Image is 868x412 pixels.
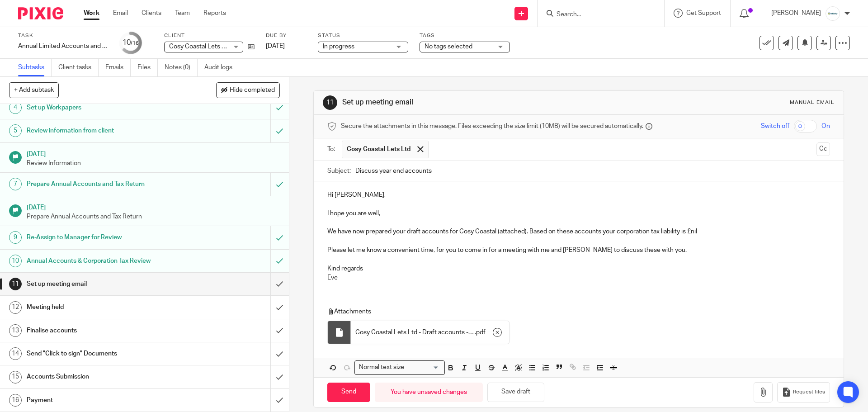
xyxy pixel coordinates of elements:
[327,209,830,218] p: I hope you are well,
[9,371,22,384] div: 15
[137,59,158,76] a: Files
[165,59,198,76] a: Notes (0)
[323,95,337,110] div: 11
[318,32,408,39] label: Status
[27,254,183,268] h1: Annual Accounts & Corporation Tax Review
[771,9,821,18] p: [PERSON_NAME]
[821,122,830,131] span: On
[105,59,131,76] a: Emails
[216,82,280,98] button: Hide completed
[27,393,183,407] h1: Payment
[18,7,63,19] img: Pixie
[327,273,830,282] p: Eve
[327,264,830,273] p: Kind regards
[18,59,52,76] a: Subtasks
[354,360,445,374] div: Search for option
[327,190,830,199] p: Hi [PERSON_NAME],
[113,9,128,18] a: Email
[27,147,280,159] h1: [DATE]
[203,9,226,18] a: Reports
[27,324,183,337] h1: Finalise accounts
[327,166,351,175] label: Subject:
[487,383,544,402] button: Save draft
[777,382,830,403] button: Request files
[27,347,183,360] h1: Send "Click to sign" Documents
[164,32,255,39] label: Client
[123,38,139,48] div: 10
[27,159,280,168] p: Review Information
[761,122,789,131] span: Switch off
[826,6,840,21] img: Infinity%20Logo%20with%20Whitespace%20.png
[9,347,22,360] div: 14
[230,87,275,94] span: Hide completed
[351,321,509,344] div: .
[9,178,22,190] div: 7
[27,212,280,221] p: Prepare Annual Accounts and Tax Return
[266,32,307,39] label: Due by
[347,145,410,154] span: Cosy Coastal Lets Ltd
[357,363,406,372] span: Normal text size
[9,101,22,114] div: 4
[9,278,22,290] div: 11
[27,201,280,212] h1: [DATE]
[327,307,813,316] p: Attachments
[142,9,161,18] a: Clients
[18,42,108,51] div: Annual Limited Accounts and Corporation Tax Return
[425,43,472,50] span: No tags selected
[27,277,183,291] h1: Set up meeting email
[342,98,598,107] h1: Set up meeting email
[266,43,285,49] span: [DATE]
[9,231,22,244] div: 9
[204,59,239,76] a: Audit logs
[327,246,830,255] p: Please let me know a convenient time, for you to come in for a meeting with me and [PERSON_NAME] ...
[169,43,231,50] span: Cosy Coastal Lets Ltd
[341,122,643,131] span: Secure the attachments in this message. Files exceeding the size limit (10MB) will be secured aut...
[131,41,139,46] small: /16
[327,227,830,236] p: We have now prepared your draft accounts for Cosy Coastal (attached). Based on these accounts you...
[27,370,183,384] h1: Accounts Submission
[9,324,22,337] div: 13
[556,11,637,19] input: Search
[27,177,183,191] h1: Prepare Annual Accounts and Tax Return
[327,145,337,154] label: To:
[327,383,370,402] input: Send
[27,300,183,314] h1: Meeting held
[9,82,59,98] button: + Add subtask
[476,328,486,337] span: pdf
[9,301,22,314] div: 12
[686,10,721,16] span: Get Support
[27,124,183,137] h1: Review information from client
[793,388,825,396] span: Request files
[9,394,22,407] div: 16
[420,32,510,39] label: Tags
[27,231,183,244] h1: Re-Assign to Manager for Review
[18,32,108,39] label: Task
[375,383,483,402] div: You have unsaved changes
[84,9,99,18] a: Work
[175,9,190,18] a: Team
[790,99,835,106] div: Manual email
[323,43,354,50] span: In progress
[27,101,183,114] h1: Set up Workpapers
[58,59,99,76] a: Client tasks
[407,363,439,372] input: Search for option
[816,142,830,156] button: Cc
[9,255,22,267] div: 10
[355,328,475,337] span: Cosy Coastal Lets Ltd - Draft accounts - [DATE]
[9,124,22,137] div: 5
